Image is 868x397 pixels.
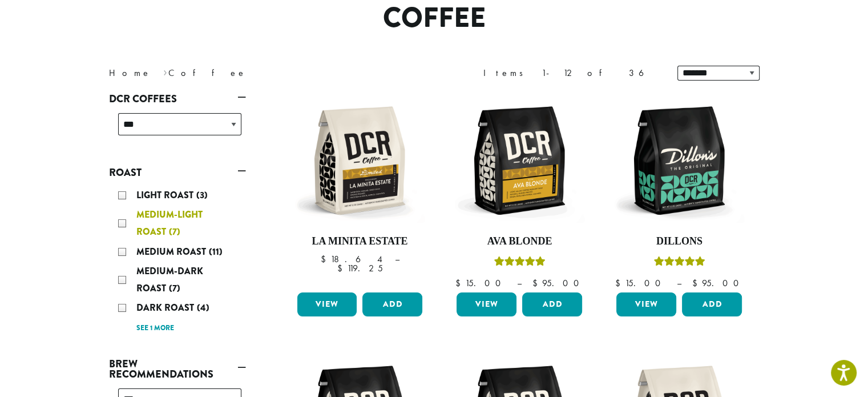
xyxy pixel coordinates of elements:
span: Dark Roast [136,301,197,314]
span: $ [532,277,542,289]
img: DCR-12oz-La-Minita-Estate-Stock-scaled.png [294,95,425,226]
h1: Coffee [100,2,768,35]
img: DCR-12oz-Dillons-Stock-scaled.png [613,95,745,226]
a: DCR Coffees [109,89,246,109]
bdi: 18.64 [320,253,383,265]
div: Rated 5.00 out of 5 [494,255,545,272]
span: – [394,253,399,265]
h4: Ava Blonde [454,235,585,248]
bdi: 95.00 [692,277,744,289]
bdi: 95.00 [532,277,584,289]
span: Light Roast [136,189,196,202]
span: $ [692,277,701,289]
a: View [297,292,357,316]
span: Medium-Light Roast [136,208,203,238]
h4: La Minita Estate [294,235,426,248]
span: $ [455,277,465,289]
span: › [163,62,167,80]
div: Items 1-12 of 36 [483,66,660,80]
span: $ [320,253,330,265]
a: See 1 more [136,323,174,334]
span: (11) [209,245,223,258]
button: Add [682,292,742,316]
span: (4) [197,301,209,314]
a: Roast [109,163,246,182]
span: – [676,277,681,289]
button: Add [362,292,422,316]
bdi: 15.00 [455,277,506,289]
nav: Breadcrumb [109,66,417,80]
span: (7) [169,282,180,295]
span: – [516,277,521,289]
img: DCR-12oz-Ava-Blonde-Stock-scaled.png [454,95,585,226]
a: Ava BlondeRated 5.00 out of 5 [454,95,585,288]
a: View [616,292,676,316]
a: View [457,292,516,316]
span: (7) [169,225,180,238]
span: Medium-Dark Roast [136,264,203,295]
a: La Minita Estate [294,95,426,288]
a: Brew Recommendations [109,354,246,384]
div: DCR Coffees [109,109,246,149]
button: Add [522,292,582,316]
div: Rated 5.00 out of 5 [653,255,705,272]
span: $ [615,277,624,289]
bdi: 119.25 [337,262,382,274]
span: (3) [196,189,208,202]
a: Home [109,67,151,79]
h4: Dillons [613,235,745,248]
div: Roast [109,182,246,340]
bdi: 15.00 [615,277,665,289]
span: Medium Roast [136,245,209,258]
span: $ [337,262,346,274]
a: DillonsRated 5.00 out of 5 [613,95,745,288]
